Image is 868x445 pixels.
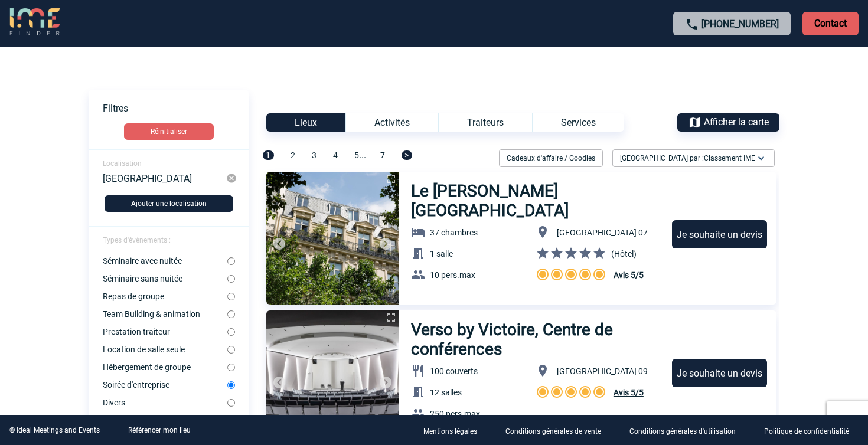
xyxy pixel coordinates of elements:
[557,228,648,237] span: [GEOGRAPHIC_DATA] 07
[620,425,755,436] a: Conditions générales d'utilisation
[411,181,661,220] h3: Le [PERSON_NAME] [GEOGRAPHIC_DATA]
[430,367,478,376] span: 100 couverts
[701,18,779,30] a: [PHONE_NUMBER]
[103,345,227,354] label: Location de salle seule
[103,274,227,283] label: Séminaire sans nuitée
[438,113,532,132] div: Traiteurs
[411,267,425,282] img: baseline_group_white_24dp-b.png
[266,172,399,305] img: 1.jpg
[496,425,620,436] a: Conditions générales de vente
[291,150,295,160] span: 2
[380,150,385,160] span: 7
[755,152,767,164] img: baseline_expand_more_white_24dp-b.png
[764,427,849,436] p: Politique de confidentialité
[704,154,755,162] span: Classement IME
[226,173,237,184] img: cancel-24-px-g.png
[402,150,412,160] span: >
[672,220,767,248] div: Je souhaite un devis
[89,123,249,140] a: Réinitialiser
[128,426,191,434] a: Référencer mon lieu
[505,427,601,436] p: Conditions générales de vente
[105,195,233,212] button: Ajouter une localisation
[620,152,755,164] span: [GEOGRAPHIC_DATA] par :
[411,364,425,378] img: baseline_restaurant_white_24dp-b.png
[103,292,227,301] label: Repas de groupe
[430,409,480,418] span: 250 pers.max
[411,225,425,239] img: baseline_hotel_white_24dp-b.png
[103,380,227,390] label: Soirée d'entreprise
[755,425,868,436] a: Politique de confidentialité
[423,427,477,436] p: Mentions légales
[411,320,661,359] h3: Verso by Victoire, Centre de conférences
[494,149,608,167] div: Filtrer sur Cadeaux d'affaire / Goodies
[685,17,699,31] img: call-24-px.png
[103,256,227,266] label: Séminaire avec nuitée
[124,123,214,140] button: Réinitialiser
[103,362,227,372] label: Hébergement de groupe
[411,385,425,399] img: baseline_meeting_room_white_24dp-b.png
[802,12,859,35] p: Contact
[103,159,142,168] span: Localisation
[333,150,338,160] span: 4
[430,270,475,280] span: 10 pers.max
[103,236,171,244] span: Types d'évènements :
[354,150,359,160] span: 5
[249,149,412,172] div: ...
[266,310,399,443] img: 1.jpg
[557,367,648,376] span: [GEOGRAPHIC_DATA] 09
[430,228,478,237] span: 37 chambres
[312,150,316,160] span: 3
[266,113,345,132] div: Lieux
[704,116,769,127] span: Afficher la carte
[103,309,227,319] label: Team Building & animation
[499,149,603,167] div: Cadeaux d'affaire / Goodies
[263,150,274,160] span: 1
[430,249,453,259] span: 1 salle
[672,359,767,387] div: Je souhaite un devis
[614,270,644,280] span: Avis 5/5
[345,113,438,132] div: Activités
[9,426,100,434] div: © Ideal Meetings and Events
[103,327,227,336] label: Prestation traiteur
[430,388,462,397] span: 12 salles
[103,103,249,114] p: Filtres
[103,173,226,184] div: [GEOGRAPHIC_DATA]
[103,398,227,407] label: Divers
[414,425,496,436] a: Mentions légales
[411,406,425,420] img: baseline_group_white_24dp-b.png
[629,427,736,436] p: Conditions générales d'utilisation
[411,246,425,260] img: baseline_meeting_room_white_24dp-b.png
[611,249,637,259] span: (Hôtel)
[614,388,644,397] span: Avis 5/5
[536,364,550,378] img: baseline_location_on_white_24dp-b.png
[532,113,624,132] div: Services
[536,225,550,239] img: baseline_location_on_white_24dp-b.png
